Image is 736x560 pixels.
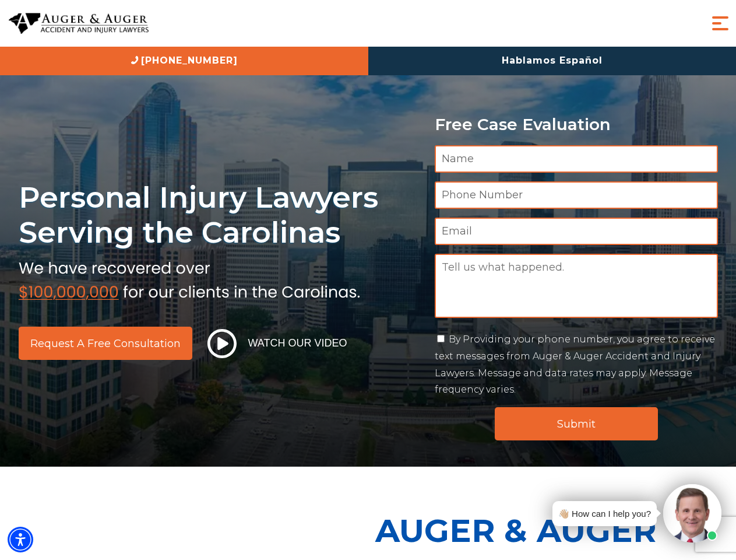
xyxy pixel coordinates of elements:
[435,334,715,395] label: By Providing your phone number, you agree to receive text messages from Auger & Auger Accident an...
[9,13,149,34] img: Auger & Auger Accident and Injury Lawyers Logo
[663,484,721,542] img: Intaker widget Avatar
[558,506,651,521] div: 👋🏼 How can I help you?
[435,116,718,134] p: Free Case Evaluation
[375,502,730,559] p: Auger & Auger
[435,218,718,245] input: Email
[8,527,33,552] div: Accessibility Menu
[30,338,181,349] span: Request a Free Consultation
[19,256,360,300] img: sub text
[709,12,732,35] button: Menu
[495,407,658,440] input: Submit
[19,327,192,360] a: Request a Free Consultation
[19,180,421,250] h1: Personal Injury Lawyers Serving the Carolinas
[204,328,351,359] button: Watch Our Video
[435,181,718,209] input: Phone Number
[435,145,718,173] input: Name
